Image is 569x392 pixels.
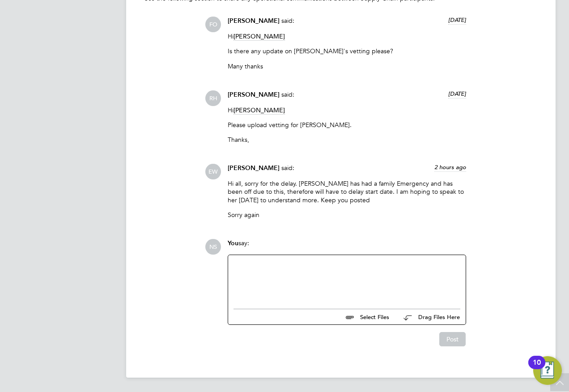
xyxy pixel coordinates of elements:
span: [PERSON_NAME] [228,17,280,25]
button: Post [439,332,466,346]
p: Hi [228,32,466,40]
span: RH [205,90,221,106]
div: say: [228,239,466,255]
button: Open Resource Center, 10 new notifications [533,356,562,385]
div: 10 [533,362,541,374]
span: EW [205,164,221,179]
p: Please upload vetting for [PERSON_NAME]. [228,121,466,129]
span: FO [205,17,221,32]
span: [PERSON_NAME] [234,32,285,41]
span: [DATE] [448,90,466,98]
span: said: [281,17,294,25]
span: 2 hours ago [434,163,466,171]
p: Sorry again [228,211,466,219]
p: Thanks, [228,136,466,144]
span: said: [281,164,294,172]
span: You [228,239,238,247]
span: [PERSON_NAME] [234,106,285,115]
span: NS [205,239,221,255]
button: Drag Files Here [396,308,460,327]
span: [DATE] [448,16,466,24]
p: Is there any update on [PERSON_NAME]'s vetting please? [228,47,466,55]
p: Hi all, sorry for the delay. [PERSON_NAME] has had a family Emergency and has been off due to thi... [228,179,466,204]
p: Many thanks [228,62,466,70]
span: [PERSON_NAME] [228,91,280,98]
span: said: [281,90,294,98]
p: Hi [228,106,466,114]
span: [PERSON_NAME] [228,164,280,172]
